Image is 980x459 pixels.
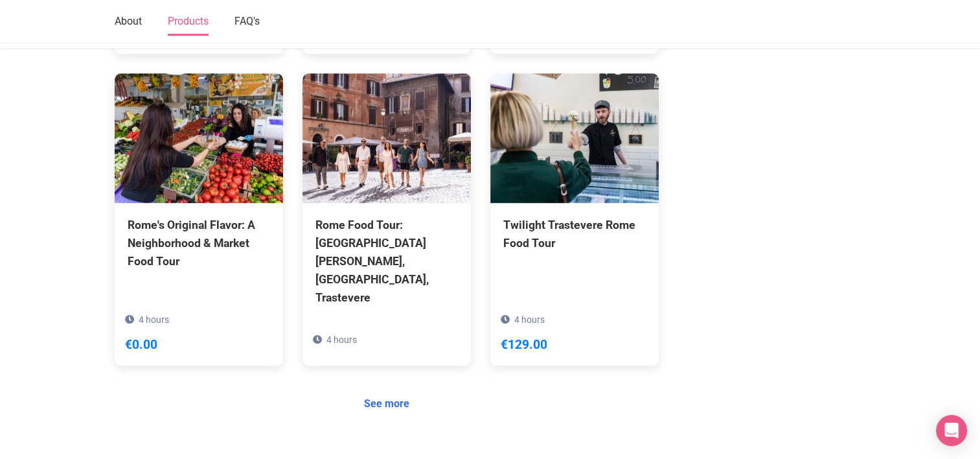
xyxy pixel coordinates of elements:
span: 4 hours [326,335,357,345]
a: Products [168,8,209,36]
img: Twilight Trastevere Rome Food Tour [490,73,659,203]
div: Rome Food Tour: [GEOGRAPHIC_DATA][PERSON_NAME], [GEOGRAPHIC_DATA], Trastevere [315,216,458,307]
div: Open Intercom Messenger [936,415,967,446]
div: €0.00 [125,335,157,355]
a: Rome's Original Flavor: A Neighborhood & Market Food Tour 4 hours €0.00 [115,73,283,329]
a: Twilight Trastevere Rome Food Tour 4 hours €129.00 [490,73,659,311]
a: See more [356,392,418,416]
a: Rome Food Tour: [GEOGRAPHIC_DATA][PERSON_NAME], [GEOGRAPHIC_DATA], Trastevere 4 hours [302,73,471,366]
div: Rome's Original Flavor: A Neighborhood & Market Food Tour [128,216,270,270]
a: FAQ's [234,8,260,36]
img: Rome's Original Flavor: A Neighborhood & Market Food Tour [115,73,283,203]
a: About [115,8,142,36]
div: €129.00 [501,335,547,355]
span: 4 hours [514,314,545,325]
img: Rome Food Tour: Campo de Fiori, Jewish Ghetto, Trastevere [302,73,471,203]
div: Twilight Trastevere Rome Food Tour [503,216,646,252]
span: 4 hours [139,314,169,325]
